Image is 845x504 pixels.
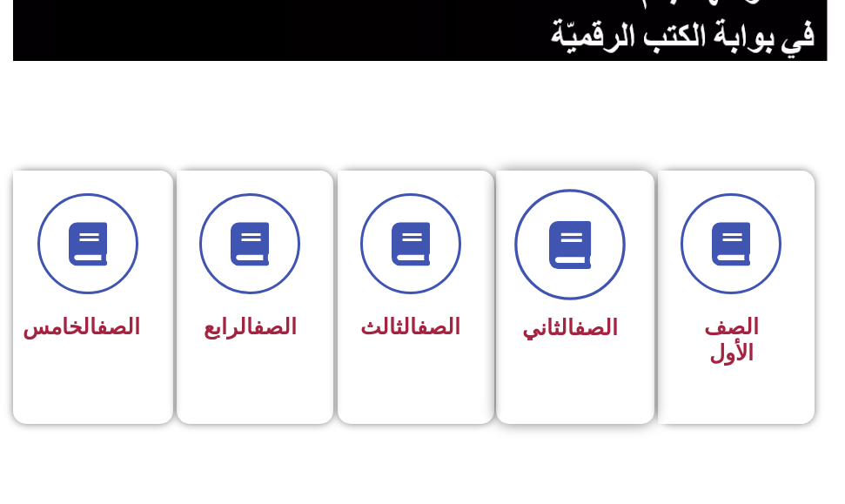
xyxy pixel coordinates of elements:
[360,314,460,339] span: الثالث
[522,315,618,340] span: الثاني
[97,314,140,339] a: الصف
[574,315,618,340] a: الصف
[23,314,140,339] span: الخامس
[704,314,759,366] span: الصف الأول
[417,314,460,339] a: الصف
[204,314,297,339] span: الرابع
[253,314,297,339] a: الصف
